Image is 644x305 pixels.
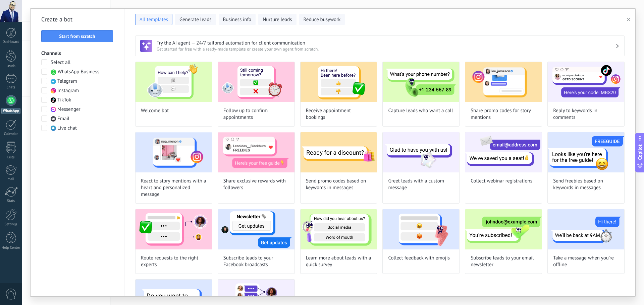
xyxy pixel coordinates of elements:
img: Send promo codes based on keywords in messages [301,132,377,172]
span: Nurture leads [263,16,292,23]
span: Take a message when you're offline [553,255,619,268]
span: Send freebies based on keywords in messages [553,178,619,191]
span: Collect feedback with emojis [388,255,449,261]
h3: Channels [41,50,113,57]
img: Subscribe leads to your email newsletter [465,209,542,249]
span: All templates [140,16,168,23]
span: TikTok [57,97,71,103]
span: Greet leads with a custom message [388,178,454,191]
img: React to story mentions with a heart and personalized message [136,132,212,172]
img: Share promo codes for story mentions [465,62,542,102]
img: Learn more about leads with a quick survey [301,209,377,249]
span: Receive appointment bookings [306,107,372,121]
span: Send promo codes based on keywords in messages [306,178,372,191]
span: Share exclusive rewards with followers [223,178,289,191]
span: Welcome bot [141,107,169,114]
img: Collect webinar registrations [465,132,542,172]
img: Follow up to confirm appointments [218,62,294,102]
div: Calendar [1,132,21,136]
img: Capture leads who want a call [383,62,459,102]
img: Subscribe leads to your Facebook broadcasts [218,209,294,249]
span: Instagram [57,87,79,94]
span: Telegram [57,78,77,85]
span: Capture leads who want a call [388,107,453,114]
div: Lists [1,155,21,160]
span: Generate leads [179,16,212,23]
span: Reduce busywork [304,16,341,23]
div: Stats [1,199,21,203]
span: Route requests to the right experts [141,255,207,268]
span: Messenger [57,106,80,113]
img: Route requests to the right experts [136,209,212,249]
div: Leads [1,64,21,68]
img: Collect feedback with emojis [383,209,459,249]
span: React to story mentions with a heart and personalized message [141,178,207,198]
span: Learn more about leads with a quick survey [306,255,372,268]
img: Welcome bot [136,62,212,102]
img: Reply to keywords in comments [548,62,624,102]
button: All templates [135,14,172,25]
img: Send freebies based on keywords in messages [548,132,624,172]
span: Subscribe leads to your Facebook broadcasts [223,255,289,268]
span: Get started for free with a ready-made template or create your own agent from scratch. [157,46,615,52]
h2: Create a bot [41,14,113,25]
span: Copilot [637,144,643,160]
div: WhatsApp [1,108,20,114]
span: Follow up to confirm appointments [223,107,289,121]
span: WhatsApp Business [58,69,99,75]
span: Share promo codes for story mentions [471,107,536,121]
div: Settings [1,222,21,227]
div: Mail [1,177,21,181]
span: Subscribe leads to your email newsletter [471,255,536,268]
button: Reduce busywork [299,14,345,25]
span: Email [57,116,69,122]
div: Dashboard [1,40,21,44]
img: Share exclusive rewards with followers [218,132,294,172]
button: Generate leads [175,14,216,25]
button: Nurture leads [258,14,296,25]
button: Start from scratch [41,30,113,42]
img: Greet leads with a custom message [383,132,459,172]
span: Live chat [57,125,77,132]
div: Chats [1,85,21,90]
button: Business info [219,14,256,25]
span: Reply to keywords in comments [553,107,619,121]
img: Receive appointment bookings [301,62,377,102]
h3: Try the AI agent — 24/7 tailored automation for client communication [157,40,615,46]
img: Take a message when you're offline [548,209,624,249]
div: Help Center [1,246,21,250]
span: Start from scratch [59,34,95,39]
span: Business info [223,16,252,23]
span: Collect webinar registrations [471,178,532,184]
span: Select all [51,59,70,66]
